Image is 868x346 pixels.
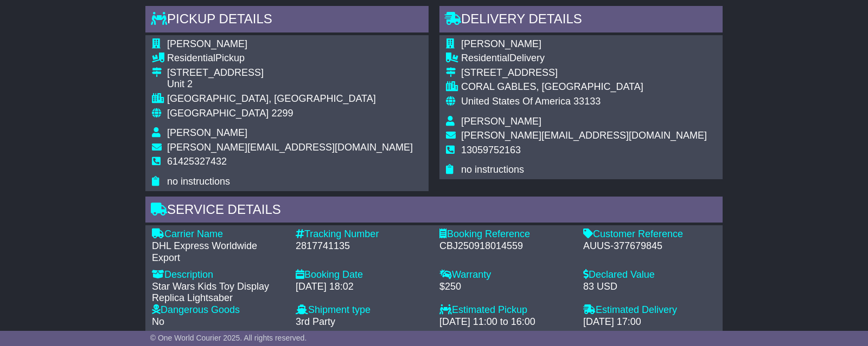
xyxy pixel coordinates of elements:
[583,240,716,252] div: AUUS-377679845
[461,53,707,64] div: Delivery
[167,53,413,64] div: Pickup
[167,156,227,167] span: 61425327432
[152,269,285,281] div: Description
[461,53,509,63] span: Residential
[583,229,716,240] div: Customer Reference
[145,197,723,226] div: Service Details
[461,116,541,127] span: [PERSON_NAME]
[296,304,429,316] div: Shipment type
[296,240,429,252] div: 2817741135
[167,93,413,105] div: [GEOGRAPHIC_DATA], [GEOGRAPHIC_DATA]
[152,229,285,240] div: Carrier Name
[461,38,541,49] span: [PERSON_NAME]
[152,240,285,264] div: DHL Express Worldwide Export
[167,176,230,187] span: no instructions
[461,164,524,175] span: no instructions
[167,38,247,49] span: [PERSON_NAME]
[152,304,285,316] div: Dangerous Goods
[150,334,307,342] span: © One World Courier 2025. All rights reserved.
[271,108,293,119] span: 2299
[296,316,335,327] span: 3rd Party
[439,6,723,35] div: Delivery Details
[583,281,716,293] div: 83 USD
[167,108,269,119] span: [GEOGRAPHIC_DATA]
[167,53,215,63] span: Residential
[167,127,247,138] span: [PERSON_NAME]
[152,281,285,304] div: Star Wars Kids Toy Display Replica Lightsaber
[145,6,429,35] div: Pickup Details
[439,269,572,281] div: Warranty
[167,79,413,90] div: Unit 2
[296,269,429,281] div: Booking Date
[152,316,164,327] span: No
[439,316,572,328] div: [DATE] 11:00 to 16:00
[461,81,707,93] div: CORAL GABLES, [GEOGRAPHIC_DATA]
[461,96,571,107] span: United States Of America
[583,316,716,328] div: [DATE] 17:00
[439,229,572,240] div: Booking Reference
[461,130,707,141] span: [PERSON_NAME][EMAIL_ADDRESS][DOMAIN_NAME]
[583,269,716,281] div: Declared Value
[296,281,429,293] div: [DATE] 18:02
[573,96,601,107] span: 33133
[583,304,716,316] div: Estimated Delivery
[439,304,572,316] div: Estimated Pickup
[439,281,572,293] div: $250
[296,229,429,240] div: Tracking Number
[461,145,521,155] span: 13059752163
[461,67,707,79] div: [STREET_ADDRESS]
[167,67,413,79] div: [STREET_ADDRESS]
[167,142,413,153] span: [PERSON_NAME][EMAIL_ADDRESS][DOMAIN_NAME]
[439,240,572,252] div: CBJ250918014559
